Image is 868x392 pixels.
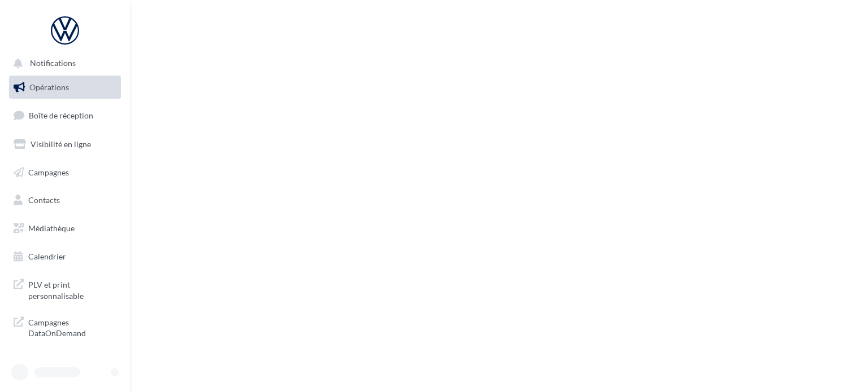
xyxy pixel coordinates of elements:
span: PLV et print personnalisable [28,277,116,301]
span: Campagnes DataOnDemand [28,315,116,339]
span: Opérations [29,82,69,92]
a: Médiathèque [7,217,123,240]
a: Campagnes DataOnDemand [7,310,123,343]
span: Contacts [28,195,60,205]
a: Boîte de réception [7,103,123,127]
a: Opérations [7,76,123,99]
a: PLV et print personnalisable [7,272,123,306]
span: Calendrier [28,252,66,261]
a: Campagnes [7,161,123,184]
a: Contacts [7,188,123,212]
a: Calendrier [7,245,123,268]
span: Notifications [30,59,76,68]
span: Médiathèque [28,223,75,233]
span: Visibilité en ligne [31,139,91,149]
span: Campagnes [28,167,69,177]
span: Boîte de réception [29,111,93,120]
a: Visibilité en ligne [7,133,123,156]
